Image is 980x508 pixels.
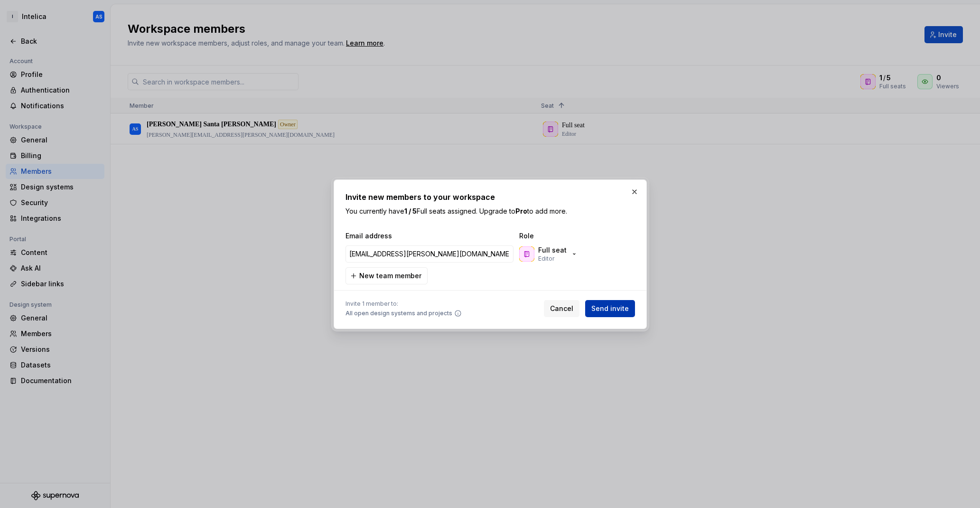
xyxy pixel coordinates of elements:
h2: Invite new members to your workspace [345,191,635,203]
p: Full seat [538,245,567,255]
span: Email address [345,231,515,241]
b: 1 / 5 [404,207,417,215]
button: Send invite [585,300,635,317]
p: Editor [538,255,554,263]
span: Invite 1 member to: [345,300,462,308]
span: Role [519,231,614,241]
strong: Pro [515,207,527,215]
button: Full seatEditor [517,245,582,263]
button: New team member [345,267,428,284]
p: You currently have Full seats assigned. Upgrade to to add more. [345,207,635,216]
span: All open design systems and projects [345,310,452,317]
span: Send invite [591,304,629,313]
button: Cancel [544,300,579,317]
span: New team member [359,271,421,281]
span: Cancel [550,304,573,313]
